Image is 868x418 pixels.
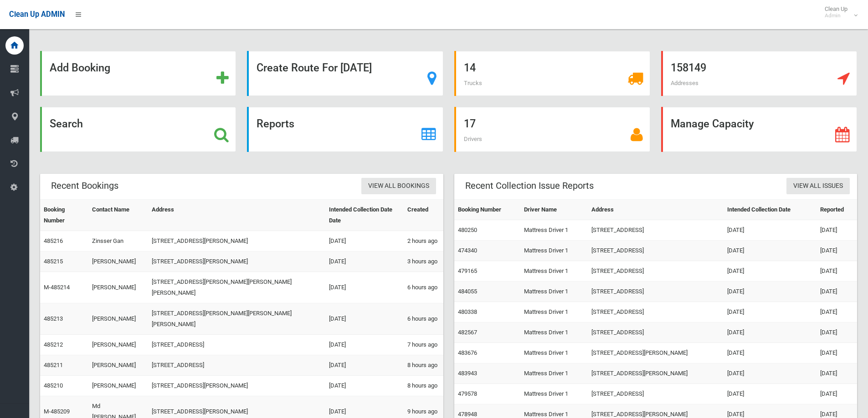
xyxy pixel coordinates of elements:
[588,384,724,404] td: [STREET_ADDRESS]
[44,284,70,291] a: M-485214
[40,200,88,231] th: Booking Number
[458,329,477,336] a: 482567
[520,322,588,343] td: Mattress Driver 1
[88,335,148,355] td: [PERSON_NAME]
[588,241,724,261] td: [STREET_ADDRESS]
[88,252,148,272] td: [PERSON_NAME]
[454,107,650,152] a: 17 Drivers
[724,322,816,343] td: [DATE]
[44,237,63,244] a: 485216
[588,343,724,363] td: [STREET_ADDRESS][PERSON_NAME]
[88,200,148,231] th: Contact Name
[325,376,404,396] td: [DATE]
[404,303,443,335] td: 6 hours ago
[454,200,521,220] th: Booking Number
[520,384,588,404] td: Mattress Driver 1
[148,200,325,231] th: Address
[724,384,816,404] td: [DATE]
[257,61,372,74] strong: Create Route For [DATE]
[817,384,857,404] td: [DATE]
[9,10,65,19] span: Clean Up ADMIN
[325,303,404,335] td: [DATE]
[671,117,754,130] strong: Manage Capacity
[661,107,857,152] a: Manage Capacity
[724,282,816,302] td: [DATE]
[148,355,325,376] td: [STREET_ADDRESS]
[588,282,724,302] td: [STREET_ADDRESS]
[40,177,129,195] header: Recent Bookings
[148,376,325,396] td: [STREET_ADDRESS][PERSON_NAME]
[520,220,588,241] td: Mattress Driver 1
[817,343,857,363] td: [DATE]
[44,258,63,265] a: 485215
[464,117,476,130] strong: 17
[520,302,588,322] td: Mattress Driver 1
[520,200,588,220] th: Driver Name
[40,51,236,96] a: Add Booking
[325,231,404,252] td: [DATE]
[724,343,816,363] td: [DATE]
[458,411,477,418] a: 478948
[50,61,110,74] strong: Add Booking
[820,5,857,19] span: Clean Up
[148,303,325,335] td: [STREET_ADDRESS][PERSON_NAME][PERSON_NAME][PERSON_NAME]
[458,267,477,274] a: 479165
[817,241,857,261] td: [DATE]
[458,390,477,397] a: 479578
[817,261,857,282] td: [DATE]
[40,107,236,152] a: Search
[520,363,588,384] td: Mattress Driver 1
[458,247,477,254] a: 474340
[325,200,404,231] th: Intended Collection Date Date
[325,355,404,376] td: [DATE]
[148,252,325,272] td: [STREET_ADDRESS][PERSON_NAME]
[88,376,148,396] td: [PERSON_NAME]
[520,343,588,363] td: Mattress Driver 1
[464,136,482,142] span: Drivers
[520,282,588,302] td: Mattress Driver 1
[454,177,605,195] header: Recent Collection Issue Reports
[454,51,650,96] a: 14 Trucks
[404,252,443,272] td: 3 hours ago
[825,12,847,19] small: Admin
[520,261,588,282] td: Mattress Driver 1
[458,288,477,295] a: 484055
[325,335,404,355] td: [DATE]
[404,272,443,303] td: 6 hours ago
[464,80,482,86] span: Trucks
[817,282,857,302] td: [DATE]
[458,349,477,356] a: 483676
[588,363,724,384] td: [STREET_ADDRESS][PERSON_NAME]
[817,220,857,241] td: [DATE]
[44,408,70,415] a: M-485209
[724,363,816,384] td: [DATE]
[588,322,724,343] td: [STREET_ADDRESS]
[44,362,63,368] a: 485211
[325,252,404,272] td: [DATE]
[724,261,816,282] td: [DATE]
[671,80,699,86] span: Addresses
[44,315,63,322] a: 485213
[88,272,148,303] td: [PERSON_NAME]
[817,200,857,220] th: Reported
[247,51,443,96] a: Create Route For [DATE]
[148,272,325,303] td: [STREET_ADDRESS][PERSON_NAME][PERSON_NAME][PERSON_NAME]
[724,302,816,322] td: [DATE]
[464,61,476,74] strong: 14
[148,231,325,252] td: [STREET_ADDRESS][PERSON_NAME]
[44,382,63,389] a: 485210
[671,61,706,74] strong: 158149
[88,355,148,376] td: [PERSON_NAME]
[724,220,816,241] td: [DATE]
[458,227,477,233] a: 480250
[661,51,857,96] a: 158149 Addresses
[520,241,588,261] td: Mattress Driver 1
[588,200,724,220] th: Address
[817,302,857,322] td: [DATE]
[404,231,443,252] td: 2 hours ago
[404,200,443,231] th: Created
[404,376,443,396] td: 8 hours ago
[148,335,325,355] td: [STREET_ADDRESS]
[325,272,404,303] td: [DATE]
[817,322,857,343] td: [DATE]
